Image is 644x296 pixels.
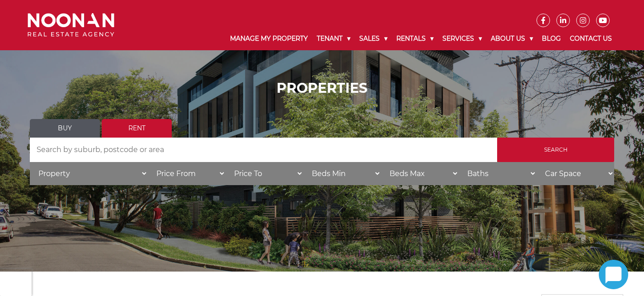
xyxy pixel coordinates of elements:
h1: PROPERTIES [30,80,614,96]
a: Sales [355,27,392,50]
a: Rentals [392,27,438,50]
a: Contact Us [565,27,616,50]
a: Blog [537,27,565,50]
a: Rent [102,119,172,138]
a: Tenant [312,27,355,50]
a: Services [438,27,486,50]
input: Search [497,138,614,162]
a: Buy [30,119,100,138]
img: Noonan Real Estate Agency [28,13,114,37]
a: Manage My Property [226,27,312,50]
input: Search by suburb, postcode or area [30,138,497,162]
a: About Us [486,27,537,50]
